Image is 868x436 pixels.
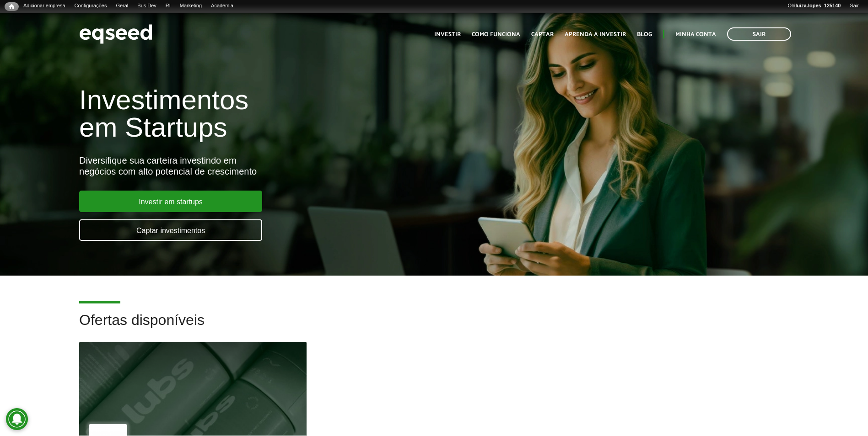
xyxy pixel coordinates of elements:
[5,2,19,11] a: Início
[79,219,262,241] a: Captar investimentos
[434,32,461,37] a: Investir
[133,2,161,10] a: Bus Dev
[161,2,175,10] a: RI
[9,3,14,10] span: Início
[565,32,626,37] a: Aprenda a investir
[79,86,500,141] h1: Investimentos em Startups
[70,2,112,10] a: Configurações
[675,32,716,37] a: Minha conta
[19,2,70,10] a: Adicionar empresa
[472,32,520,37] a: Como funciona
[845,2,863,10] a: Sair
[175,2,206,10] a: Marketing
[79,191,262,212] a: Investir em startups
[79,155,500,177] div: Diversifique sua carteira investindo em negócios com alto potencial de crescimento
[637,32,652,37] a: Blog
[531,32,554,37] a: Captar
[79,22,152,46] img: EqSeed
[783,2,845,10] a: Oláluiza.lopes_125140
[796,3,841,8] strong: luiza.lopes_125140
[206,2,238,10] a: Academia
[79,312,789,342] h2: Ofertas disponíveis
[727,27,791,41] a: Sair
[111,2,133,10] a: Geral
